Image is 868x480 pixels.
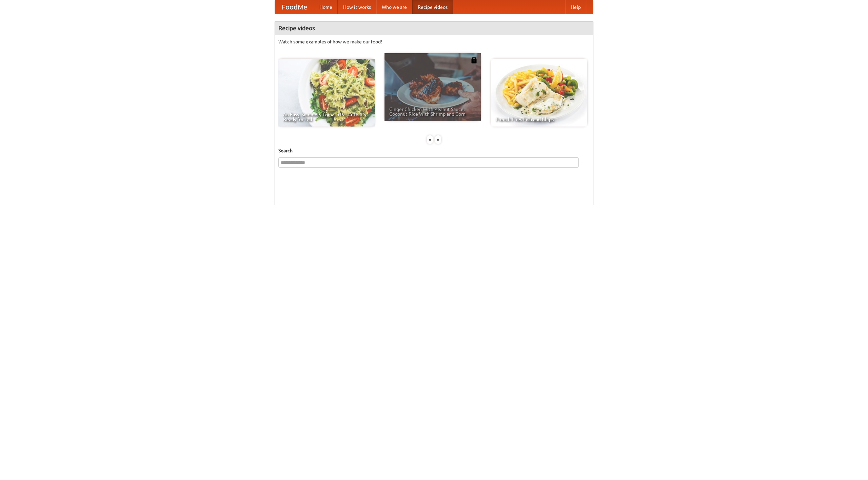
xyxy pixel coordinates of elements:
[278,59,375,127] a: An Easy, Summery Tomato Pasta That's Ready for Fall
[275,21,593,35] h4: Recipe videos
[278,38,590,45] p: Watch some examples of how we make our food!
[471,57,477,63] img: 483408.png
[278,147,590,154] h5: Search
[376,0,412,14] a: Who we are
[314,0,338,14] a: Home
[435,135,441,144] div: »
[496,117,583,122] span: French Fries Fish and Chips
[412,0,453,14] a: Recipe videos
[491,59,587,127] a: French Fries Fish and Chips
[338,0,376,14] a: How it works
[565,0,586,14] a: Help
[283,112,370,122] span: An Easy, Summery Tomato Pasta That's Ready for Fall
[427,135,433,144] div: «
[275,0,314,14] a: FoodMe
